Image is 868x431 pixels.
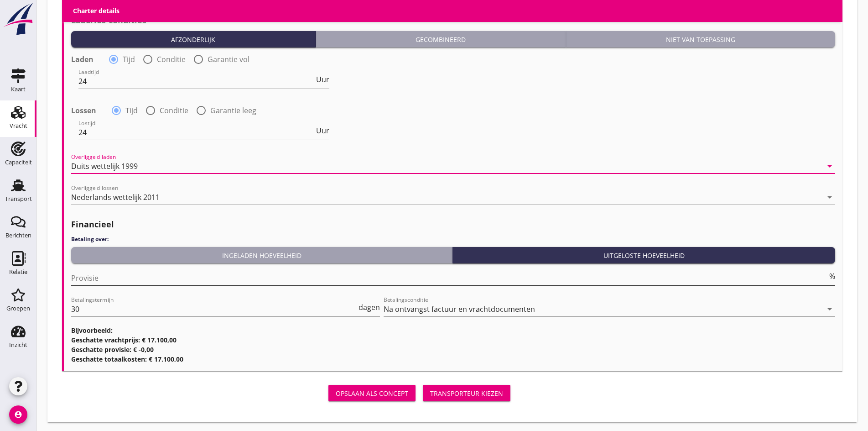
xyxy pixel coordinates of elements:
[71,345,835,354] h3: Geschatte provisie: € -0,00
[71,162,138,170] div: Duits wettelijk 1999
[71,326,835,335] h3: Bijvoorbeeld:
[78,125,314,140] input: Lostijd
[357,304,380,311] div: dagen
[566,31,835,47] button: Niet van toepassing
[827,273,835,280] div: %
[208,55,249,64] label: Garantie vol
[2,2,35,36] img: logo-small.a267ee39.svg
[11,86,26,92] div: Kaart
[125,106,138,115] label: Tijd
[5,232,31,238] div: Berichten
[824,304,835,315] i: arrow_drop_down
[71,354,835,364] h3: Geschatte totaalkosten: € 17.100,00
[5,159,32,165] div: Capaciteit
[9,342,27,348] div: Inzicht
[71,55,94,64] strong: Laden
[157,55,186,64] label: Conditie
[71,235,835,243] h4: Betaling over:
[210,106,256,115] label: Garantie leeg
[71,193,160,201] div: Nederlands wettelijk 2011
[160,106,188,115] label: Conditie
[10,123,27,129] div: Vracht
[384,305,535,313] div: Na ontvangst factuur en vrachtdocumenten
[75,251,448,260] div: Ingeladen hoeveelheid
[423,385,510,401] button: Transporteur kiezen
[316,31,566,47] button: Gecombineerd
[319,35,562,44] div: Gecombineerd
[71,302,357,316] input: Betalingstermijn
[123,55,135,64] label: Tijd
[71,106,96,115] strong: Lossen
[71,271,827,285] input: Provisie
[570,35,832,44] div: Niet van toepassing
[78,74,314,89] input: Laadtijd
[6,305,30,311] div: Groepen
[430,389,503,398] div: Transporteur kiezen
[328,385,416,401] button: Opslaan als concept
[71,14,835,26] h2: Laad/los-condities
[9,269,27,275] div: Relatie
[71,31,316,47] button: Afzonderlijk
[456,251,832,260] div: Uitgeloste hoeveelheid
[824,161,835,172] i: arrow_drop_down
[75,35,312,44] div: Afzonderlijk
[9,405,27,424] i: account_circle
[71,218,835,231] h2: Financieel
[71,335,835,345] h3: Geschatte vrachtprijs: € 17.100,00
[71,247,452,263] button: Ingeladen hoeveelheid
[336,389,408,398] div: Opslaan als concept
[5,196,32,202] div: Transport
[316,76,329,83] span: Uur
[824,192,835,203] i: arrow_drop_down
[452,247,835,263] button: Uitgeloste hoeveelheid
[316,127,329,134] span: Uur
